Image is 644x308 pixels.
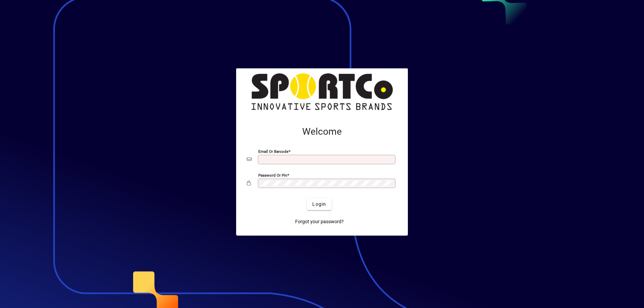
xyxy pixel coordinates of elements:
[307,198,331,210] button: Login
[295,218,344,225] span: Forgot your password?
[312,201,326,208] span: Login
[292,215,346,228] a: Forgot your password?
[247,126,397,137] h2: Welcome
[258,149,288,154] mat-label: Email or Barcode
[258,173,287,178] mat-label: Password or Pin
